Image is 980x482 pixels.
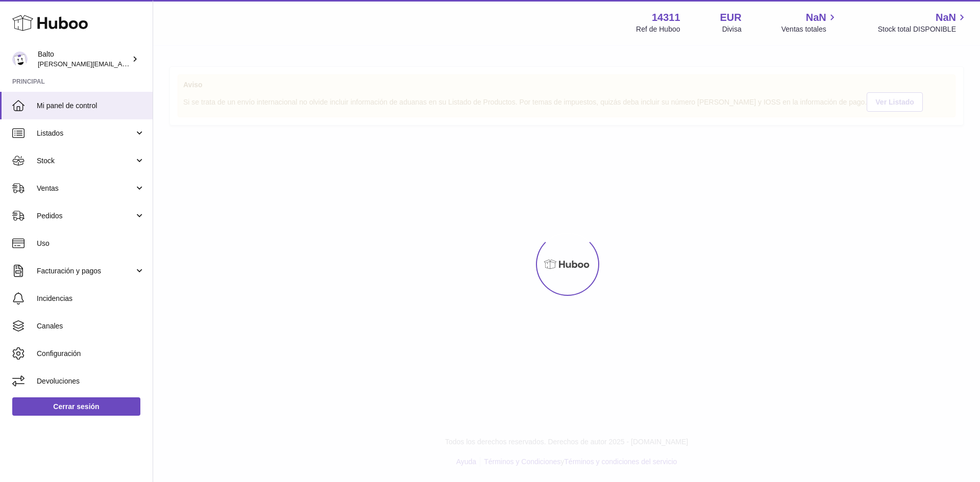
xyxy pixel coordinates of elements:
div: Balto [38,49,130,69]
strong: 14311 [652,11,680,24]
span: Uso [37,239,145,248]
a: Cerrar sesión [12,397,140,416]
div: Ref de Huboo [636,24,680,34]
div: Divisa [722,24,742,34]
span: Mi panel de control [37,101,145,111]
span: [PERSON_NAME][EMAIL_ADDRESS][DOMAIN_NAME] [38,60,205,68]
span: Pedidos [37,211,134,221]
span: Ventas [37,184,134,193]
span: NaN [806,11,826,24]
span: Stock total DISPONIBLE [878,24,968,34]
span: Configuración [37,349,145,359]
span: NaN [936,11,956,24]
span: Ventas totales [781,24,838,34]
span: Listados [37,129,134,138]
a: NaN Ventas totales [781,11,838,34]
span: Devoluciones [37,376,145,386]
img: laura@balto.es [12,52,28,67]
span: Stock [37,156,134,166]
span: Incidencias [37,294,145,303]
span: Canales [37,321,145,331]
a: NaN Stock total DISPONIBLE [878,11,968,34]
strong: EUR [720,11,742,24]
span: Facturación y pagos [37,266,134,276]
